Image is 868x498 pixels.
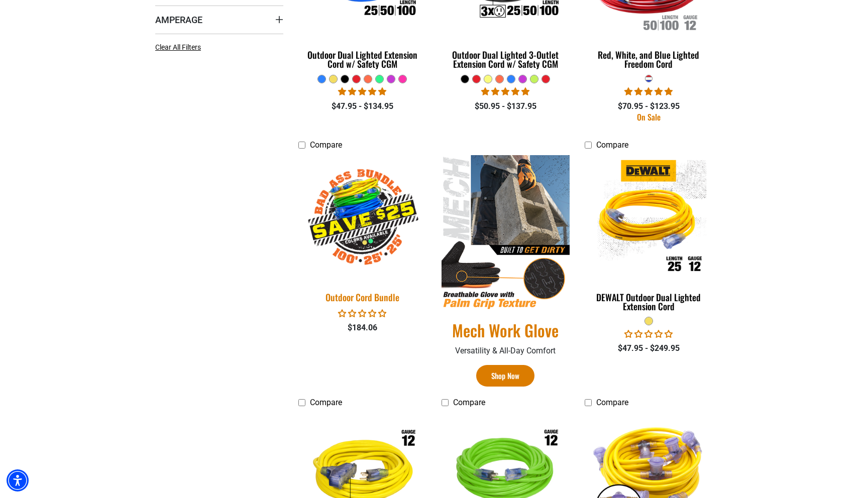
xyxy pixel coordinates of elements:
[310,398,342,407] span: Compare
[453,398,485,407] span: Compare
[585,155,713,317] a: DEWALT Outdoor Dual Lighted Extension Cord DEWALT Outdoor Dual Lighted Extension Cord
[585,113,713,121] div: On Sale
[310,140,342,150] span: Compare
[155,42,205,53] a: Clear All Filters
[476,365,534,387] a: Shop Now
[442,50,570,68] div: Outdoor Dual Lighted 3-Outlet Extension Cord w/ Safety CGM
[298,100,426,112] div: $47.95 - $134.95
[585,293,713,311] div: DEWALT Outdoor Dual Lighted Extension Cord
[7,469,29,491] div: Accessibility Menu
[585,342,713,354] div: $47.95 - $249.95
[624,329,673,339] span: 0.00 stars
[596,140,628,150] span: Compare
[442,100,570,112] div: $50.95 - $137.95
[442,155,570,310] img: Mech Work Glove
[442,345,570,357] p: Versatility & All-Day Comfort
[338,309,386,318] span: 0.00 stars
[155,14,202,26] span: Amperage
[585,160,712,275] img: DEWALT Outdoor Dual Lighted Extension Cord
[442,320,570,341] a: Mech Work Glove
[624,87,673,96] span: 5.00 stars
[155,43,201,51] span: Clear All Filters
[298,50,426,68] div: Outdoor Dual Lighted Extension Cord w/ Safety CGM
[585,100,713,112] div: $70.95 - $123.95
[481,87,529,96] span: 4.80 stars
[155,6,283,34] summary: Amperage
[338,87,386,96] span: 4.81 stars
[596,398,628,407] span: Compare
[292,154,433,282] img: Outdoor Cord Bundle
[298,322,426,334] div: $184.06
[298,155,426,308] a: Outdoor Cord Bundle Outdoor Cord Bundle
[298,293,426,302] div: Outdoor Cord Bundle
[585,50,713,68] div: Red, White, and Blue Lighted Freedom Cord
